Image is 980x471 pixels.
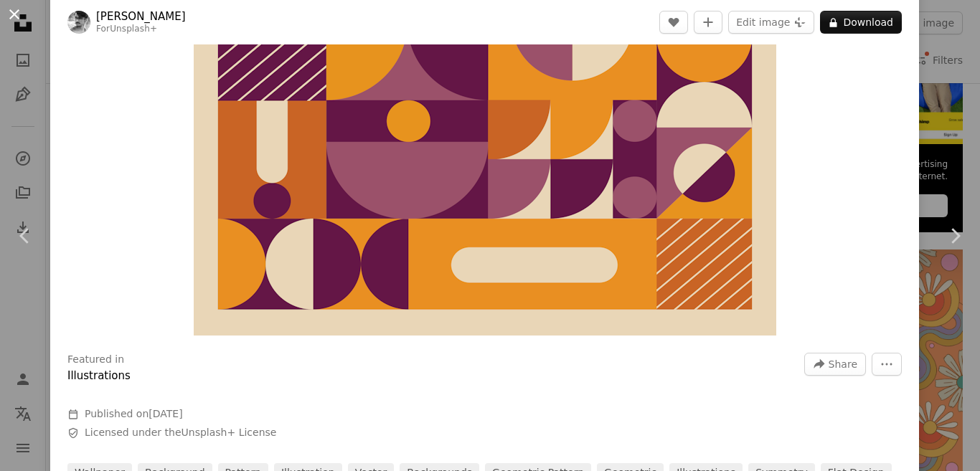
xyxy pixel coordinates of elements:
div: For [96,24,186,35]
span: Published on [85,408,183,419]
a: Illustrations [67,369,131,382]
a: Unsplash+ [110,24,157,34]
span: Share [829,353,857,375]
button: Download [820,11,902,34]
time: September 26, 2024 at 10:58:27 AM GMT+5:30 [149,408,182,419]
a: Next [930,167,980,305]
button: More Actions [872,353,902,376]
button: Add to Collection [694,11,722,34]
a: [PERSON_NAME] [96,9,186,24]
button: Like [659,11,688,34]
span: Licensed under the [85,426,276,440]
button: Share this image [804,353,866,376]
a: Unsplash+ License [182,427,277,438]
img: Go to Ayush Kumar's profile [67,11,90,34]
h3: Featured in [67,353,124,367]
button: Edit image [728,11,814,34]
